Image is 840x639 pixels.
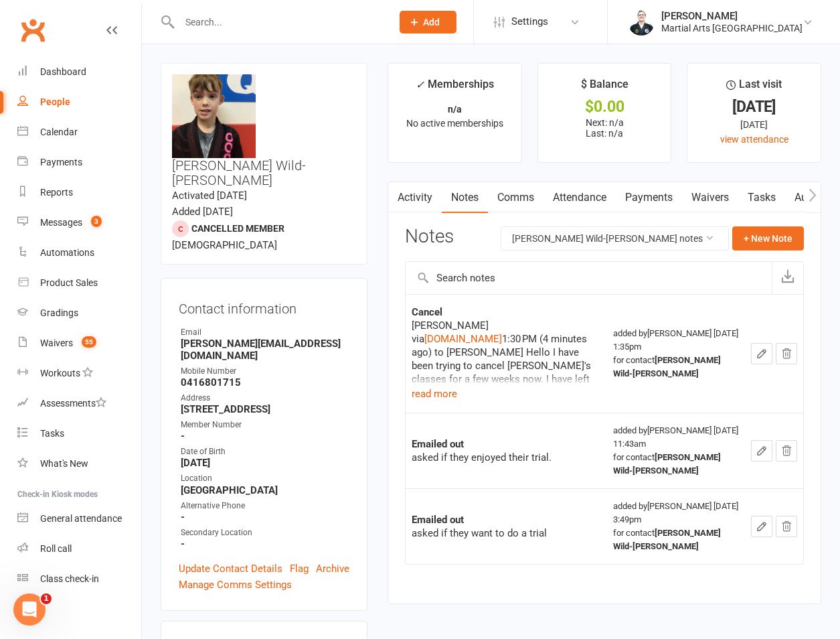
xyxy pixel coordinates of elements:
[172,74,256,158] img: image1747804732.png
[613,526,739,553] div: for contact
[738,182,785,213] a: Tasks
[181,403,349,415] strong: [STREET_ADDRESS]
[17,534,141,564] a: Roll call
[181,376,349,388] strong: 0416801715
[17,564,141,594] a: Class kiosk mode
[720,134,788,145] a: view attendance
[181,430,349,442] strong: -
[40,307,78,318] div: Gradings
[424,333,502,345] a: [DOMAIN_NAME]
[181,457,349,469] strong: [DATE]
[179,561,282,577] a: Update Contact Details
[181,526,349,539] div: Secondary Location
[412,451,601,464] div: asked if they enjoyed their trial.
[613,528,721,551] strong: [PERSON_NAME] Wild-[PERSON_NAME]
[699,117,809,132] div: [DATE]
[17,268,141,298] a: Product Sales
[17,419,141,449] a: Tasks
[17,298,141,328] a: Gradings
[550,117,659,139] p: Next: n/a Last: n/a
[581,76,628,100] div: $ Balance
[40,338,73,348] div: Waivers
[412,386,457,402] button: read more
[13,593,46,626] iframe: Intercom live chat
[511,7,548,37] span: Settings
[17,147,141,177] a: Payments
[175,13,382,31] input: Search...
[40,543,72,554] div: Roll call
[40,157,82,167] div: Payments
[488,182,543,213] a: Comms
[613,451,739,478] div: for contact
[416,76,494,100] div: Memberships
[40,368,80,378] div: Workouts
[181,326,349,339] div: Email
[40,66,86,77] div: Dashboard
[17,504,141,534] a: General attendance kiosk mode
[172,74,356,188] h3: [PERSON_NAME] Wild-[PERSON_NAME]
[412,514,464,526] strong: Emailed out
[40,187,73,198] div: Reports
[179,296,349,316] h3: Contact information
[613,452,721,476] strong: [PERSON_NAME] Wild-[PERSON_NAME]
[543,182,616,213] a: Attendance
[613,354,739,380] div: for contact
[17,117,141,147] a: Calendar
[17,328,141,358] a: Waivers 55
[17,238,141,268] a: Automations
[388,182,442,213] a: Activity
[181,538,349,550] strong: -
[682,182,738,213] a: Waivers
[40,96,70,107] div: People
[181,511,349,523] strong: -
[628,9,655,35] img: thumb_image1644660699.png
[613,424,739,478] div: added by [PERSON_NAME] [DATE] 11:43am
[616,182,682,213] a: Payments
[181,484,349,496] strong: [GEOGRAPHIC_DATA]
[290,561,309,577] a: Flag
[423,17,440,27] span: Add
[40,513,122,524] div: General attendance
[550,100,659,114] div: $0.00
[661,10,803,22] div: [PERSON_NAME]
[179,577,292,593] a: Manage Comms Settings
[40,458,88,469] div: What's New
[732,226,804,251] button: + New Note
[181,392,349,405] div: Address
[17,449,141,479] a: What's New
[91,216,102,227] span: 3
[16,13,50,47] a: Clubworx
[613,500,739,553] div: added by [PERSON_NAME] [DATE] 3:49pm
[181,365,349,378] div: Mobile Number
[406,118,503,129] span: No active memberships
[400,11,456,33] button: Add
[316,561,349,577] a: Archive
[181,419,349,431] div: Member Number
[40,127,78,137] div: Calendar
[40,217,82,228] div: Messages
[661,22,803,34] div: Martial Arts [GEOGRAPHIC_DATA]
[412,306,442,318] strong: Cancel
[442,182,488,213] a: Notes
[82,336,96,348] span: 55
[613,327,739,380] div: added by [PERSON_NAME] [DATE] 1:35pm
[40,428,64,439] div: Tasks
[17,57,141,87] a: Dashboard
[40,277,98,288] div: Product Sales
[41,593,52,604] span: 1
[448,104,462,115] strong: n/a
[181,338,349,362] strong: [PERSON_NAME][EMAIL_ADDRESS][DOMAIN_NAME]
[613,355,721,378] strong: [PERSON_NAME] Wild-[PERSON_NAME]
[172,239,277,251] span: [DEMOGRAPHIC_DATA]
[412,438,464,450] strong: Emailed out
[699,100,809,114] div: [DATE]
[40,247,94,258] div: Automations
[172,190,247,202] time: Activated [DATE]
[181,472,349,485] div: Location
[17,177,141,208] a: Reports
[405,226,454,251] h3: Notes
[501,226,729,251] button: [PERSON_NAME] Wild-[PERSON_NAME] notes
[40,573,99,584] div: Class check-in
[181,500,349,512] div: Alternative Phone
[412,319,601,520] div: [PERSON_NAME] via 1:30 PM (4 minutes ago) to [PERSON_NAME] Hello I have been trying to cancel [PE...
